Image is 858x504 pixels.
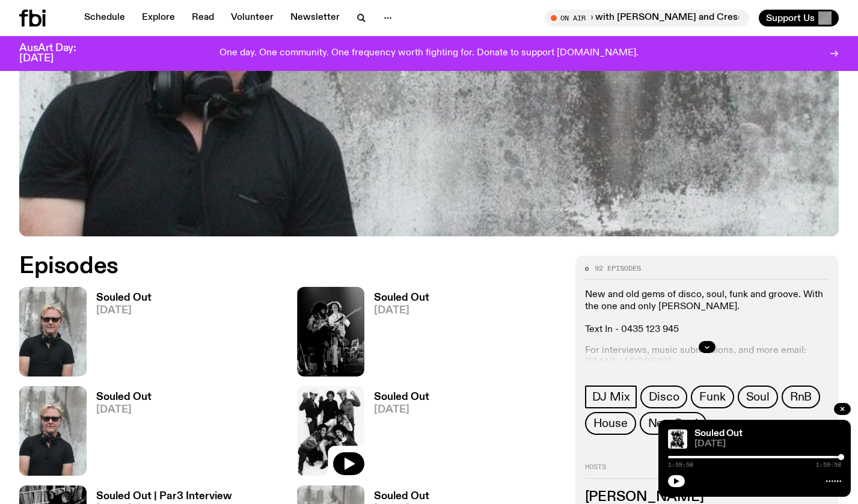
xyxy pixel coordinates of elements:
[694,440,841,449] span: [DATE]
[374,293,429,303] h3: Souled Out
[585,386,637,408] a: DJ Mix
[224,10,281,26] a: Volunteer
[585,464,829,478] h2: Hosts
[595,265,641,272] span: 92 episodes
[640,386,687,408] a: Disco
[19,386,87,476] img: Stephen looks directly at the camera, wearing a black tee, black sunglasses and headphones around...
[759,10,839,26] button: Support Us
[96,392,152,402] h3: Souled Out
[364,392,429,476] a: Souled Out[DATE]
[592,390,630,404] span: DJ Mix
[87,392,152,476] a: Souled Out[DATE]
[96,405,152,415] span: [DATE]
[374,392,429,402] h3: Souled Out
[593,417,628,430] span: House
[135,10,182,26] a: Explore
[746,390,770,404] span: Soul
[374,491,429,502] h3: Souled Out
[374,306,429,316] span: [DATE]
[691,386,734,408] a: Funk
[585,289,829,336] p: New and old gems of disco, soul, funk and groove. With the one and only [PERSON_NAME]. Text In - ...
[585,491,829,504] h3: [PERSON_NAME]
[364,293,429,376] a: Souled Out[DATE]
[96,306,152,316] span: [DATE]
[96,491,232,502] h3: Souled Out | Par3 Interview
[185,10,221,26] a: Read
[87,293,152,376] a: Souled Out[DATE]
[585,412,636,435] a: House
[782,386,820,408] a: RnB
[283,10,347,26] a: Newsletter
[19,287,87,376] img: Stephen looks directly at the camera, wearing a black tee, black sunglasses and headphones around...
[96,293,152,303] h3: Souled Out
[640,412,706,435] a: Neo-Soul
[766,13,815,23] span: Support Us
[694,429,743,438] a: Souled Out
[19,43,96,64] h3: AusArt Day: [DATE]
[219,48,639,59] p: One day. One community. One frequency worth fighting for. Donate to support [DOMAIN_NAME].
[816,462,841,468] span: 1:59:58
[738,386,778,408] a: Soul
[77,10,132,26] a: Schedule
[19,256,561,277] h2: Episodes
[668,462,693,468] span: 1:59:58
[648,417,698,430] span: Neo-Soul
[790,390,812,404] span: RnB
[374,405,429,415] span: [DATE]
[545,10,749,26] button: On Airdot.zip with [PERSON_NAME] and Crescendoll
[649,390,679,404] span: Disco
[699,390,725,404] span: Funk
